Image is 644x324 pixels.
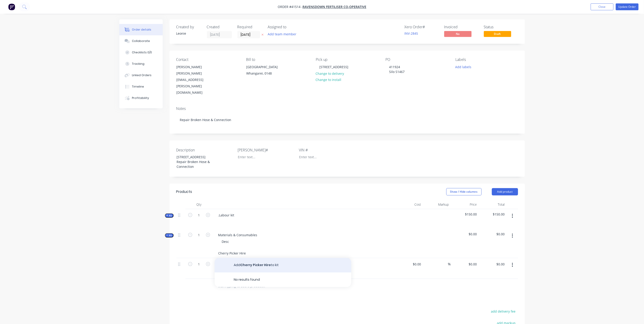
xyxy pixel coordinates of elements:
[119,47,163,58] button: Checklists 0/0
[616,3,639,10] button: Update Order
[446,188,482,195] button: Show / Hide columns
[132,28,151,32] div: Order details
[448,262,451,267] span: %
[132,96,149,100] div: Profitability
[176,189,192,194] div: Products
[176,147,233,153] label: Description
[316,64,352,70] div: [STREET_ADDRESS]
[480,212,505,217] span: $150.00
[238,147,295,153] label: [PERSON_NAME]#
[215,232,261,238] div: Materials & Consumables
[132,73,151,77] div: Linked Orders
[165,233,174,238] button: Kit
[215,258,351,272] button: AddCherry Picker Hireto kit
[395,200,423,209] div: Cost
[451,200,479,209] div: Price
[444,25,478,29] div: Invoiced
[489,308,518,314] button: add delivery fee
[484,31,511,37] span: Draft
[132,50,152,54] div: Checklists 0/0
[386,57,448,62] div: PO
[313,70,346,76] button: Change to delivery
[242,64,288,78] div: [GEOGRAPHIC_DATA]Whangarei, 0148
[480,232,505,236] span: $0.00
[177,70,214,96] div: [PERSON_NAME][EMAIL_ADDRESS][PERSON_NAME][DOMAIN_NAME]
[265,31,299,37] button: Add team member
[453,212,477,217] span: $150.00
[176,25,201,29] div: Created by
[166,234,172,237] span: Kit
[313,77,344,83] button: Change to install
[176,113,518,127] div: Repair Broken Hose & Connection
[185,200,213,209] div: Qty
[119,70,163,81] button: Linked Orders
[316,57,378,62] div: Pick up
[119,35,163,47] button: Collaborate
[132,39,150,43] div: Collaborate
[444,31,472,37] span: No
[455,57,518,62] div: Labels
[246,70,284,77] div: Whangarei, 0148
[176,57,239,62] div: Contact
[119,92,163,104] button: Profitability
[165,213,174,218] button: Kit
[299,147,356,153] label: VIN #
[8,3,15,10] img: Factory
[132,62,144,66] div: Tracking
[166,214,172,217] span: Kit
[303,5,366,9] a: Ravensdown Fertiliser Co-operative
[405,31,418,36] a: INV-2845
[423,200,451,209] div: Markup
[207,25,232,29] div: Created
[246,64,284,70] div: [GEOGRAPHIC_DATA]
[479,200,507,209] div: Total
[386,64,408,75] div: 411924 Silo S1467
[453,232,477,236] span: $0.00
[132,85,144,89] div: Timeline
[119,24,163,35] button: Order details
[278,5,303,9] span: Order #41514 -
[268,25,313,29] div: Assigned to
[176,106,518,111] div: Notes
[176,31,201,36] div: Leonie
[246,57,308,62] div: Bill to
[484,25,518,29] div: Status
[492,188,518,195] button: Add product
[237,25,262,29] div: Required
[173,64,218,96] div: [PERSON_NAME][PERSON_NAME][EMAIL_ADDRESS][PERSON_NAME][DOMAIN_NAME]
[268,31,299,37] button: Add team member
[405,25,439,29] div: Xero Order #
[119,81,163,92] button: Timeline
[119,58,163,70] button: Tracking
[218,249,309,258] input: Search...
[177,64,214,70] div: [PERSON_NAME]
[591,3,613,10] button: Close
[218,238,233,245] div: Desc
[215,212,238,218] div: .Labour kit
[453,64,474,70] button: Add labels
[173,154,230,170] div: [STREET_ADDRESS] Repair Broken Hose & Connection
